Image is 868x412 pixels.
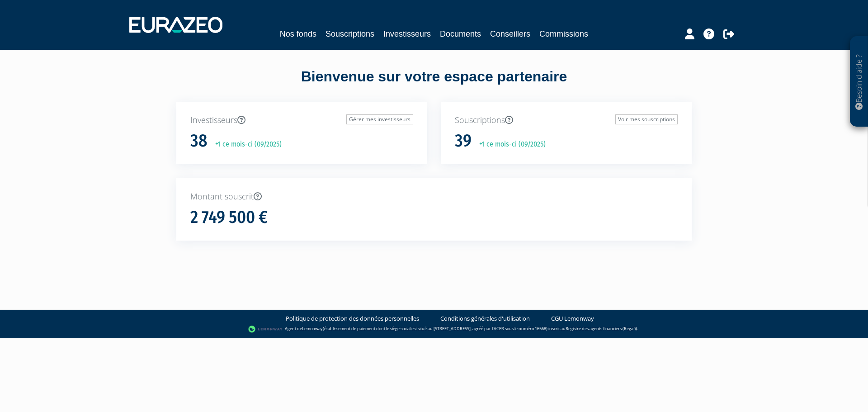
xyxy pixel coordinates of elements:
[129,17,222,33] img: 1732889491-logotype_eurazeo_blanc_rvb.png
[473,139,546,150] p: +1 ce mois-ci (09/2025)
[209,139,282,150] p: +1 ce mois-ci (09/2025)
[854,41,864,123] p: Besoin d'aide ?
[302,326,323,331] a: Lemonway
[248,325,283,334] img: logo-lemonway.png
[551,314,594,323] a: CGU Lemonway
[9,325,859,334] div: - Agent de (établissement de paiement dont le siège social est situé au [STREET_ADDRESS], agréé p...
[566,326,637,331] a: Registre des agents financiers (Regafi)
[190,114,413,126] p: Investisseurs
[440,314,530,323] a: Conditions générales d'utilisation
[490,28,530,40] a: Conseillers
[455,114,678,126] p: Souscriptions
[455,132,472,151] h1: 39
[539,28,588,40] a: Commissions
[286,314,419,323] a: Politique de protection des données personnelles
[346,114,413,124] a: Gérer mes investisseurs
[170,66,698,102] div: Bienvenue sur votre espace partenaire
[383,28,431,40] a: Investisseurs
[615,114,678,124] a: Voir mes souscriptions
[190,208,268,227] h1: 2 749 500 €
[280,28,316,40] a: Nos fonds
[190,132,208,151] h1: 38
[325,28,374,40] a: Souscriptions
[440,28,481,40] a: Documents
[190,191,678,203] p: Montant souscrit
